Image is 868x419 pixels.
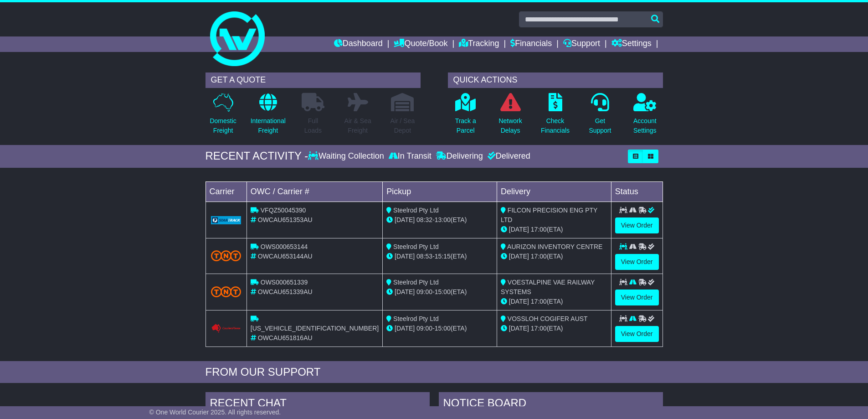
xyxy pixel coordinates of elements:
span: [DATE] [395,288,415,295]
span: [DATE] [509,253,529,260]
img: GetCarrierServiceLogo [211,216,241,224]
div: (ETA) [501,297,607,306]
div: QUICK ACTIONS [448,72,663,88]
a: CheckFinancials [540,93,570,140]
a: Quote/Book [394,36,447,52]
span: VOSSLOH COGIFER AUST [508,315,588,322]
a: GetSupport [588,93,611,140]
span: 08:32 [416,216,432,223]
span: 15:15 [435,253,451,260]
img: TNT_Domestic.png [211,250,241,261]
span: © One World Courier 2025. All rights reserved. [149,409,281,416]
p: Air & Sea Freight [344,116,371,135]
span: Steelrod Pty Ltd [393,207,439,214]
span: 13:00 [435,216,451,223]
a: AccountSettings [633,93,657,140]
p: Domestic Freight [210,116,236,135]
div: - (ETA) [386,287,493,297]
span: OWCAU651353AU [258,216,313,223]
span: Steelrod Pty Ltd [393,315,439,322]
p: Account Settings [633,116,657,135]
div: (ETA) [501,225,607,234]
span: FILCON PRECISION ENG PTY LTD [501,207,597,223]
a: View Order [615,290,659,305]
span: Steelrod Pty Ltd [393,243,439,250]
span: AURIZON INVENTORY CENTRE [507,243,602,250]
td: Status [611,181,663,202]
a: View Order [615,326,659,342]
span: [DATE] [395,253,415,260]
span: [DATE] [395,216,415,223]
div: RECENT ACTIVITY - [205,150,308,163]
div: - (ETA) [386,324,493,333]
a: Financials [510,36,552,52]
span: VFQZ50045390 [261,207,306,214]
span: 17:00 [531,325,547,332]
a: Dashboard [334,36,383,52]
td: Delivery [497,181,611,202]
a: Support [563,36,600,52]
span: 08:53 [416,253,432,260]
td: Pickup [383,181,497,202]
a: Tracking [459,36,499,52]
div: Delivered [485,151,530,161]
div: RECENT CHAT [205,392,430,417]
span: 15:00 [435,288,451,295]
div: - (ETA) [386,215,493,225]
div: (ETA) [501,324,607,333]
p: Track a Parcel [455,116,476,135]
div: Waiting Collection [308,151,386,161]
p: Air / Sea Depot [390,116,415,135]
span: [DATE] [509,298,529,305]
span: 17:00 [531,253,547,260]
span: OWS000651339 [261,279,308,286]
span: 17:00 [531,298,547,305]
span: [DATE] [509,226,529,233]
a: Settings [611,36,652,52]
span: 15:00 [435,325,451,332]
span: 09:00 [416,288,432,295]
p: Full Loads [302,116,324,135]
span: 09:00 [416,325,432,332]
span: OWCAU653144AU [258,253,313,260]
div: GET A QUOTE [205,72,421,88]
p: Network Delays [498,116,522,135]
p: International Freight [251,116,286,135]
span: Steelrod Pty Ltd [393,279,439,286]
div: (ETA) [501,252,607,261]
div: Delivering [434,151,485,161]
span: [DATE] [395,325,415,332]
div: FROM OUR SUPPORT [205,366,663,379]
a: InternationalFreight [250,93,286,140]
span: 17:00 [531,226,547,233]
img: TNT_Domestic.png [211,286,241,297]
div: NOTICE BOARD [439,392,663,417]
img: Couriers_Please.png [211,324,241,333]
a: NetworkDelays [498,93,522,140]
span: [DATE] [509,325,529,332]
span: VOESTALPINE VAE RAILWAY SYSTEMS [501,279,595,295]
span: OWCAU651339AU [258,288,313,295]
td: OWC / Carrier # [247,181,382,202]
p: Get Support [589,116,611,135]
span: OWCAU651816AU [258,334,313,341]
div: In Transit [386,151,434,161]
a: View Order [615,254,659,270]
span: OWS000653144 [261,243,308,250]
a: View Order [615,217,659,233]
span: [US_VEHICLE_IDENTIFICATION_NUMBER] [251,325,379,332]
a: DomesticFreight [209,93,236,140]
div: - (ETA) [386,252,493,261]
p: Check Financials [541,116,570,135]
a: Track aParcel [455,93,477,140]
td: Carrier [205,181,247,202]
